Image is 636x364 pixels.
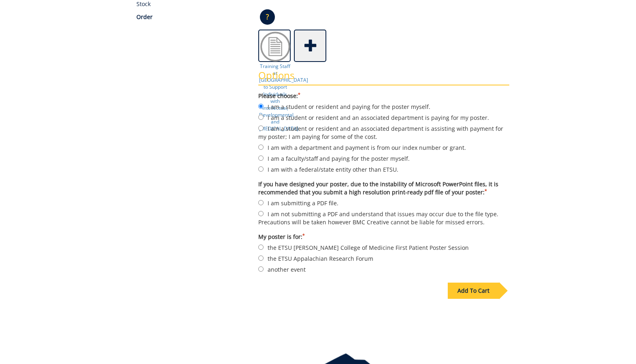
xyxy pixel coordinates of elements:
input: I am a student or resident and paying for the poster myself. [258,104,264,109]
label: If you have designed your poster, due to the instability of Microsoft PowerPoint files, it is rec... [258,180,509,196]
img: Doc2.png [259,30,291,63]
input: I am with a department and payment is from our index number or grant. [258,145,264,150]
label: another event [258,265,509,274]
h3: Options [258,70,509,85]
label: I am a faculty/staff and paying for the poster myself. [258,154,509,163]
label: I am not submitting a PDF and understand that issues may occur due to the file type. Precautions ... [258,209,509,226]
label: the ETSU Appalachian Research Forum [258,254,509,263]
label: I am with a federal/state entity other than ETSU. [258,165,509,174]
label: My poster is for: [258,233,509,241]
label: I am a student or resident and paying for the poster myself. [258,102,509,111]
label: I am a student or resident and an associated department is assisting with payment for my poster; ... [258,124,509,141]
input: I am with a federal/state entity other than ETSU. [258,166,264,172]
label: the ETSU [PERSON_NAME] College of Medicine First Patient Poster Session [258,243,509,252]
label: I am with a department and payment is from our index number or grant. [258,143,509,152]
input: I am not submitting a PDF and understand that issues may occur due to the file type. Precautions ... [258,211,264,216]
input: the ETSU Appalachian Research Forum [258,255,264,261]
p: Order [136,13,246,21]
input: I am submitting a PDF file. [258,200,264,205]
input: I am a student or resident and an associated department is paying for my poster. [258,115,264,120]
p: ? [260,9,275,25]
label: Please choose: [258,92,509,100]
input: the ETSU [PERSON_NAME] College of Medicine First Patient Poster Session [258,245,264,250]
input: I am a student or resident and an associated department is assisting with payment for my poster; ... [258,126,264,131]
div: Add To Cart [448,283,499,299]
label: I am a student or resident and an associated department is paying for my poster. [258,113,509,122]
label: I am submitting a PDF file. [258,198,509,207]
input: another event [258,266,264,272]
input: I am a faculty/staff and paying for the poster myself. [258,155,264,161]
